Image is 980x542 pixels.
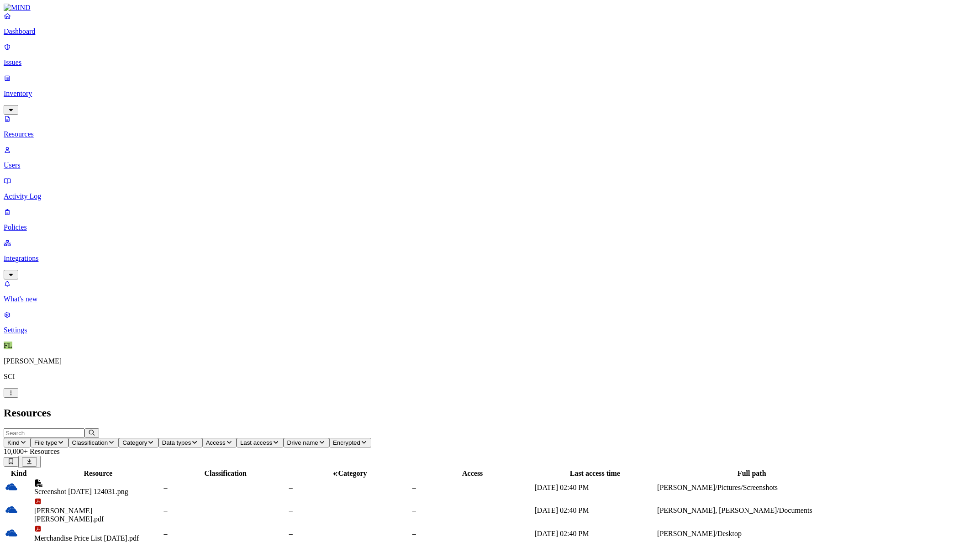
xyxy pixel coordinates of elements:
img: adobe-pdf [34,498,42,505]
a: Issues [4,43,976,67]
span: – [289,506,293,514]
img: onedrive [5,503,18,516]
p: Resources [4,130,976,138]
p: Settings [4,326,976,334]
span: Kind [7,439,20,446]
p: Issues [4,58,976,67]
a: Resources [4,115,976,138]
span: – [164,530,168,537]
span: – [164,484,168,491]
span: – [412,506,416,514]
p: Users [4,161,976,169]
div: Full path [657,469,846,478]
p: [PERSON_NAME] [4,357,976,365]
div: Access [412,469,533,478]
a: Activity Log [4,177,976,200]
p: Activity Log [4,192,976,200]
p: What's new [4,295,976,303]
h2: Resources [4,407,976,419]
span: Data types [162,439,191,446]
input: Search [4,428,84,438]
span: – [412,484,416,491]
p: Inventory [4,89,976,98]
a: Integrations [4,239,976,278]
img: onedrive [5,526,18,539]
div: [PERSON_NAME] [PERSON_NAME].pdf [34,507,162,523]
span: Last access [240,439,272,446]
span: Category [122,439,147,446]
a: Dashboard [4,12,976,36]
span: Classification [72,439,108,446]
span: [DATE] 02:40 PM [535,506,589,514]
div: Classification [164,469,287,478]
span: File type [34,439,57,446]
p: SCI [4,373,976,381]
span: Access [206,439,226,446]
span: FL [4,342,12,349]
p: Integrations [4,254,976,263]
div: Kind [5,469,32,478]
span: – [289,530,293,537]
div: Last access time [535,469,656,478]
img: MIND [4,4,31,12]
span: – [289,484,293,491]
a: Settings [4,310,976,334]
span: – [164,506,168,514]
a: Inventory [4,74,976,113]
a: MIND [4,4,976,12]
p: Policies [4,223,976,232]
a: Policies [4,208,976,232]
div: Screenshot [DATE] 124031.png [34,488,162,496]
div: [PERSON_NAME]/Desktop [657,530,846,538]
span: Drive name [287,439,318,446]
a: Users [4,146,976,169]
img: onedrive [5,480,18,493]
img: adobe-pdf [34,525,42,532]
div: [PERSON_NAME], [PERSON_NAME]/Documents [657,506,846,515]
a: What's new [4,279,976,303]
span: Category [338,469,367,477]
div: Resource [34,469,162,478]
span: – [412,530,416,537]
span: [DATE] 02:40 PM [535,530,589,537]
span: [DATE] 02:40 PM [535,484,589,491]
span: 10,000+ Resources [4,447,60,455]
div: [PERSON_NAME]/Pictures/Screenshots [657,484,846,492]
span: Encrypted [333,439,360,446]
p: Dashboard [4,27,976,36]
